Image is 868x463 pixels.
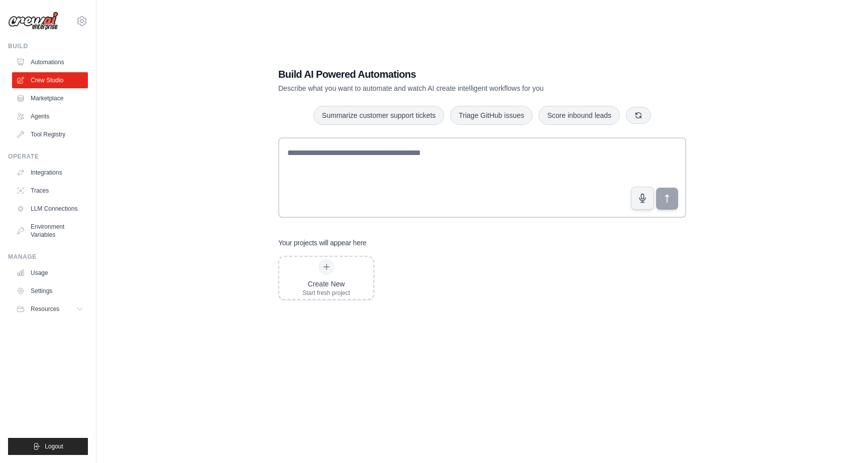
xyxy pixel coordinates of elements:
button: Click to speak your automation idea [631,187,654,210]
a: Settings [12,283,88,299]
div: Start fresh project [302,289,350,297]
button: Resources [12,301,88,317]
a: Agents [12,108,88,124]
button: Summarize customer support tickets [313,106,444,125]
a: Usage [12,265,88,281]
button: Logout [8,438,88,455]
button: Score inbound leads [538,106,620,125]
a: Crew Studio [12,72,88,88]
a: Automations [12,54,88,70]
div: Build [8,42,88,50]
a: Marketplace [12,90,88,106]
img: Logo [8,12,58,31]
div: Manage [8,253,88,261]
button: Get new suggestions [626,107,651,124]
a: LLM Connections [12,201,88,217]
a: Traces [12,183,88,199]
a: Integrations [12,165,88,181]
button: Triage GitHub issues [450,106,532,125]
a: Tool Registry [12,126,88,142]
span: Resources [31,305,59,313]
a: Environment Variables [12,219,88,243]
div: Operate [8,152,88,161]
p: Describe what you want to automate and watch AI create intelligent workflows for you [278,83,616,93]
h1: Build AI Powered Automations [278,67,616,81]
div: Create New [302,279,350,289]
h3: Your projects will appear here [278,238,367,248]
span: Logout [45,442,63,450]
